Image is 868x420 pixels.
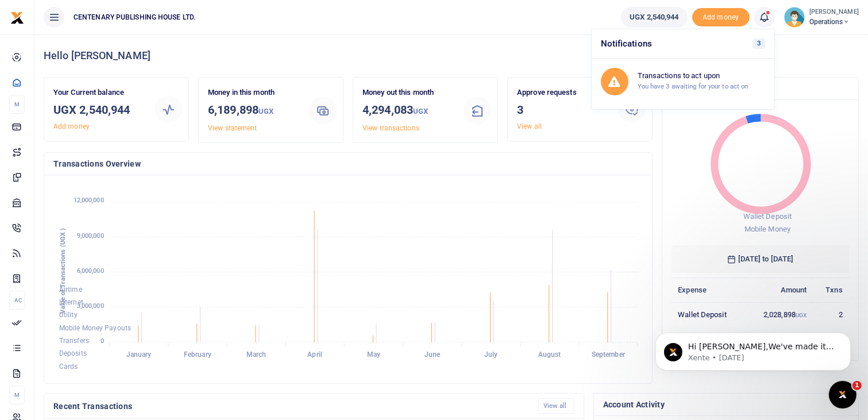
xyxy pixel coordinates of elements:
[59,311,78,319] span: Utility
[484,350,497,359] tspan: July
[59,298,83,306] span: Internet
[246,350,267,359] tspan: March
[603,398,849,411] h4: Account Activity
[53,157,643,170] h4: Transactions Overview
[208,124,257,132] a: View statement
[53,87,145,99] p: Your Current balance
[259,107,273,115] small: UGX
[592,29,774,59] h6: Notifications
[74,197,104,205] tspan: 12,000,000
[50,44,198,55] p: Message from Xente, sent 24w ago
[59,363,78,371] span: Cards
[59,337,89,345] span: Transfers
[829,381,857,409] iframe: Intercom live chat
[592,350,626,359] tspan: September
[672,302,746,327] td: Wallet Deposit
[59,350,87,358] span: Deposits
[746,278,813,302] th: Amount
[9,386,25,404] li: M
[809,7,859,17] small: [PERSON_NAME]
[101,338,104,345] tspan: 0
[425,350,441,359] tspan: June
[9,95,25,114] li: M
[784,7,805,28] img: profile-user
[616,7,692,28] li: Wallet ballance
[852,381,862,390] span: 1
[517,122,542,130] a: View all
[809,17,859,27] span: Operations
[69,12,200,22] span: CENTENARY PUBLISHING HOUSE LTD.
[813,278,849,302] th: Txns
[59,286,82,294] span: Airtime
[746,302,813,327] td: 2,028,898
[538,350,561,359] tspan: August
[9,291,25,310] li: Ac
[517,101,609,118] h3: 3
[307,350,322,359] tspan: April
[362,87,454,99] p: Money out this month
[672,278,746,302] th: Expense
[367,350,380,359] tspan: May
[362,124,419,132] a: View transactions
[413,107,428,115] small: UGX
[59,228,67,314] text: Value of Transactions (UGX )
[692,12,750,21] a: Add money
[592,59,774,105] a: Transactions to act upon You have 3 awaiting for your to act on
[784,7,859,28] a: profile-user [PERSON_NAME] Operations
[630,11,678,23] span: UGX 2,540,944
[538,398,574,414] a: View all
[517,87,609,99] p: Approve requests
[638,71,765,80] h6: Transactions to act upon
[672,245,849,273] h6: [DATE] to [DATE]
[53,400,529,413] h4: Recent Transactions
[126,350,152,359] tspan: January
[753,38,765,49] span: 3
[692,8,750,27] span: Add money
[813,302,849,327] td: 2
[50,33,196,88] span: Hi [PERSON_NAME],We've made it easier to get support! Use this chat to connect with our team in r...
[621,7,687,28] a: UGX 2,540,944
[53,101,145,118] h3: UGX 2,540,944
[638,82,749,90] small: You have 3 awaiting for your to act on
[184,350,211,359] tspan: February
[59,324,131,332] span: Mobile Money Payouts
[208,101,300,120] h3: 6,189,898
[10,13,24,21] a: logo-small logo-large logo-large
[10,11,24,25] img: logo-small
[77,267,104,275] tspan: 6,000,000
[53,122,90,130] a: Add money
[77,232,104,240] tspan: 9,000,000
[638,309,868,389] iframe: Intercom notifications message
[208,87,300,99] p: Money in this month
[744,225,790,233] span: Mobile Money
[743,212,792,221] span: Wallet Deposit
[44,49,859,62] h4: Hello [PERSON_NAME]
[692,8,750,27] li: Toup your wallet
[362,101,454,120] h3: 4,294,083
[77,302,104,310] tspan: 3,000,000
